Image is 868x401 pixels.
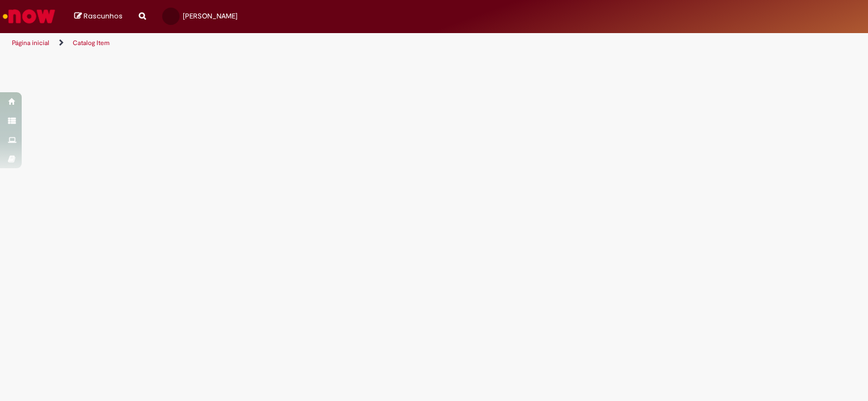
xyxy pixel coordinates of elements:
img: ServiceNow [1,5,57,27]
a: Catalog Item [73,39,110,47]
a: Rascunhos [74,11,123,22]
span: Rascunhos [84,11,123,21]
a: Página inicial [12,39,49,47]
span: [PERSON_NAME] [183,11,238,21]
ul: Trilhas de página [8,33,571,53]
